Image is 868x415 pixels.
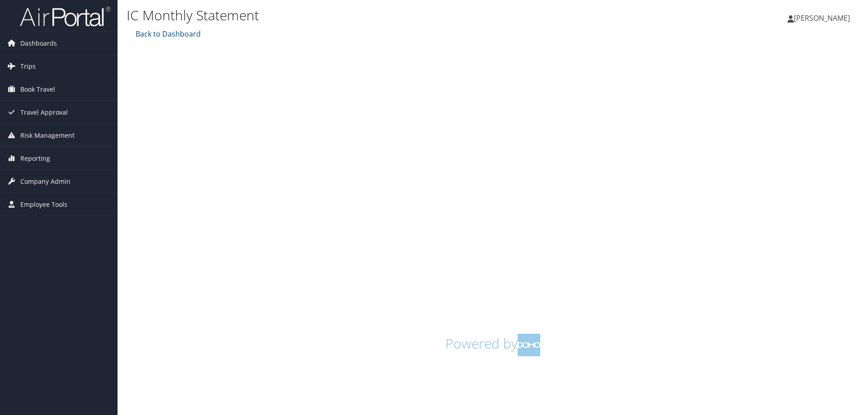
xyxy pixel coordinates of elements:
a: Back to Dashboard [133,29,201,39]
span: Dashboards [20,32,57,55]
h1: Powered by [133,334,852,356]
span: Risk Management [20,124,75,147]
span: [PERSON_NAME] [794,13,850,23]
img: airportal-logo.png [20,6,110,27]
span: Company Admin [20,170,71,193]
h1: IC Monthly Statement [127,6,615,25]
a: [PERSON_NAME] [788,5,859,32]
img: domo-logo.png [518,334,540,356]
span: Employee Tools [20,193,67,216]
span: Trips [20,55,36,78]
span: Book Travel [20,78,55,101]
span: Travel Approval [20,101,68,124]
span: Reporting [20,147,50,170]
